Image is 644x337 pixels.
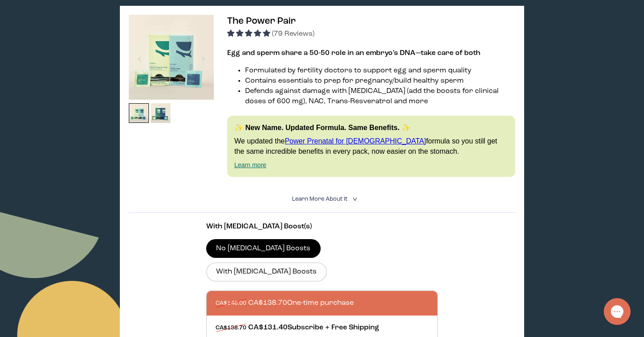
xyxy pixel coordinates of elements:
span: Learn More About it [292,196,347,202]
i: < [350,197,358,202]
a: Power Prenatal for [DEMOGRAPHIC_DATA] [285,137,426,145]
li: Formulated by fertility doctors to support egg and sperm quality [245,66,515,76]
iframe: Gorgias live chat messenger [599,295,635,328]
img: thumbnail image [129,103,149,123]
p: With [MEDICAL_DATA] Boost(s) [206,222,438,232]
strong: ✨ New Name. Updated Formula. Same Benefits. ✨ [234,124,411,131]
strong: Egg and sperm share a 50-50 role in an embryo’s DNA—take care of both [227,50,480,57]
summary: Learn More About it < [292,195,352,203]
span: (79 Reviews) [272,30,314,38]
img: thumbnail image [151,103,171,123]
li: Defends against damage with [MEDICAL_DATA] (add the boosts for clinical doses of 600 mg), NAC, Tr... [245,86,515,107]
p: We updated the formula so you still get the same incredible benefits in every pack, now easier on... [234,136,508,156]
label: No [MEDICAL_DATA] Boosts [206,239,321,258]
label: With [MEDICAL_DATA] Boosts [206,262,327,281]
img: thumbnail image [129,15,214,100]
li: Contains essentials to prep for pregnancy/build healthy sperm [245,76,515,86]
a: Learn more [234,161,267,168]
span: 4.92 stars [227,30,272,38]
span: The Power Pair [227,17,296,26]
